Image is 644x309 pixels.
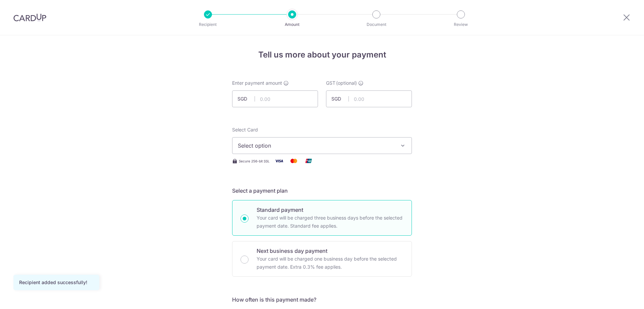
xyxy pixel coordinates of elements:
span: SGD [331,95,349,102]
button: Select option [232,137,412,154]
h4: Tell us more about your payment [232,49,412,61]
p: Next business day payment [257,247,404,255]
span: SGD [237,95,255,102]
img: Mastercard [287,157,301,165]
p: Document [352,21,401,28]
span: (optional) [336,80,357,86]
span: Enter payment amount [232,80,282,86]
span: Select option [238,142,394,150]
img: Visa [272,157,286,165]
h5: Select a payment plan [232,187,412,195]
p: Your card will be charged one business day before the selected payment date. Extra 0.3% fee applies. [257,255,404,271]
p: Your card will be charged three business days before the selected payment date. Standard fee appl... [257,214,404,230]
div: Recipient added successfully! [19,279,94,286]
span: Secure 256-bit SSL [239,158,270,164]
span: translation missing: en.payables.payment_networks.credit_card.summary.labels.select_card [232,127,258,132]
input: 0.00 [232,90,318,107]
img: Union Pay [302,157,315,165]
span: GST [326,80,335,86]
img: CardUp [13,13,46,22]
p: Recipient [183,21,233,28]
p: Standard payment [257,206,404,214]
p: Amount [267,21,317,28]
input: 0.00 [326,90,412,107]
h5: How often is this payment made? [232,296,412,304]
p: Review [436,21,486,28]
